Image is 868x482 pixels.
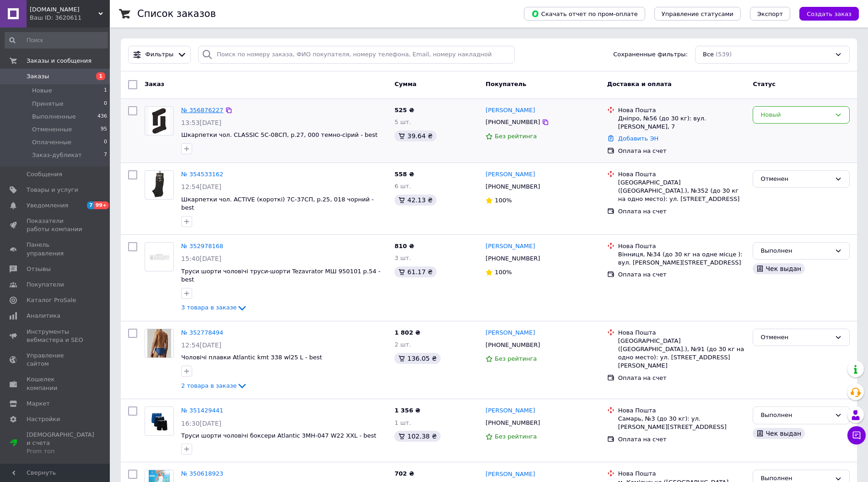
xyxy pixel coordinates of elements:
[484,339,542,351] div: [PHONE_NUMBER]
[181,196,374,211] a: Шкарпетки чол. ACTIVE (короткі) 7С-37СП, р.25, 018 чорний - best
[394,119,411,125] span: 5 шт.
[181,382,237,389] span: 2 товара в заказе
[753,81,776,87] span: Статус
[654,7,741,21] button: Управление статусами
[847,426,866,444] button: Чат с покупателем
[181,243,223,249] a: № 352978168
[394,171,414,178] span: 558 ₴
[27,72,49,81] span: Заказы
[149,107,170,135] img: Фото товару
[181,304,237,311] span: 3 товара в заказе
[618,374,746,382] div: Оплата на счет
[27,241,85,257] span: Панель управления
[618,435,746,444] div: Оплата на счет
[27,201,68,210] span: Уведомления
[750,7,790,21] button: Экспорт
[30,5,98,14] span: Besthop.com.ua
[94,201,109,209] span: 99+
[394,431,440,442] div: 102.38 ₴
[104,100,107,108] span: 0
[753,263,805,274] div: Чек выдан
[485,170,535,179] a: [PERSON_NAME]
[27,217,85,233] span: Показатели работы компании
[531,10,638,18] span: Скачать отчет по пром-оплате
[27,447,94,455] div: Prom топ
[618,147,746,155] div: Оплата на счет
[485,470,535,479] a: [PERSON_NAME]
[181,119,221,126] span: 13:53[DATE]
[27,375,85,392] span: Кошелек компании
[760,246,831,256] div: Выполнен
[485,329,535,337] a: [PERSON_NAME]
[32,113,76,121] span: Выполненные
[104,151,107,159] span: 7
[181,341,221,349] span: 12:54[DATE]
[485,106,535,115] a: [PERSON_NAME]
[613,50,688,59] span: Сохраненные фильтры:
[145,106,174,135] a: Фото товару
[181,432,376,439] span: Труси шорти чоловічі боксери Atlantic 3MH-047 W22 XXL - best
[484,116,542,128] div: [PHONE_NUMBER]
[394,255,411,261] span: 3 шт.
[484,253,542,265] div: [PHONE_NUMBER]
[618,415,746,431] div: Самарь, №3 (до 30 кг): ул. [PERSON_NAME][STREET_ADDRESS]
[618,207,746,216] div: Оплата на счет
[394,107,414,114] span: 525 ₴
[703,50,714,59] span: Все
[181,407,223,414] a: № 351429441
[181,304,248,311] a: 3 товара в заказе
[485,242,535,251] a: [PERSON_NAME]
[618,337,746,370] div: [GEOGRAPHIC_DATA] ([GEOGRAPHIC_DATA].), №91 (до 30 кг на одно место): ул. [STREET_ADDRESS][PERSON...
[394,419,411,426] span: 1 шт.
[32,151,82,159] span: Заказ-дубликат
[146,50,174,59] span: Фильтры
[790,10,859,17] a: Создать заказ
[27,186,78,194] span: Товары и услуги
[27,170,62,179] span: Сообщения
[181,268,380,283] a: Труси шорти чоловічі труси-шорти Tezavrator МШ 950101 р.54 - best
[495,269,512,276] span: 100%
[618,135,658,142] a: Добавить ЭН
[147,329,171,357] img: Фото товару
[394,329,420,336] span: 1 802 ₴
[618,271,746,279] div: Оплата на счет
[618,242,746,250] div: Нова Пошта
[149,171,170,199] img: Фото товару
[181,107,223,114] a: № 356876227
[27,352,85,368] span: Управление сайтом
[181,354,322,361] a: Чоловічі плавки Atlantic kmt 338 wl25 L - best
[484,181,542,193] div: [PHONE_NUMBER]
[27,296,76,304] span: Каталог ProSale
[662,11,733,17] span: Управление статусами
[495,197,512,204] span: 100%
[618,179,746,204] div: [GEOGRAPHIC_DATA] ([GEOGRAPHIC_DATA].), №352 (до 30 кг на одно место): ул. [STREET_ADDRESS]
[104,138,107,146] span: 0
[5,32,108,49] input: Поиск
[394,243,414,249] span: 810 ₴
[394,470,414,477] span: 702 ₴
[618,114,746,131] div: Дніпро, №56 (до 30 кг): вул. [PERSON_NAME], 7
[181,183,221,190] span: 12:54[DATE]
[618,470,746,478] div: Нова Пошта
[394,130,436,141] div: 39.64 ₴
[618,106,746,114] div: Нова Пошта
[101,125,107,134] span: 95
[32,87,52,95] span: Новые
[27,312,60,320] span: Аналитика
[760,411,831,420] div: Выполнен
[495,355,537,362] span: Без рейтинга
[145,81,164,87] span: Заказ
[145,329,174,358] a: Фото товару
[607,81,672,87] span: Доставка и оплата
[181,255,221,262] span: 15:40[DATE]
[27,328,85,344] span: Инструменты вебмастера и SEO
[145,406,174,436] a: Фото товару
[753,428,805,439] div: Чек выдан
[394,81,416,87] span: Сумма
[145,242,174,271] a: Фото товару
[618,329,746,337] div: Нова Пошта
[181,420,221,427] span: 16:30[DATE]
